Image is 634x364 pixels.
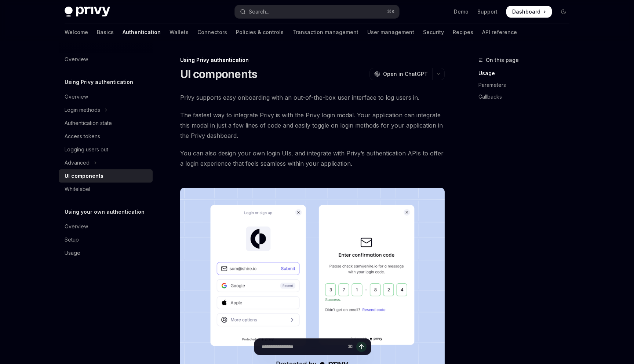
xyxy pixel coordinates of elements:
[97,23,114,41] a: Basics
[59,156,153,169] button: Toggle Advanced section
[356,342,367,352] button: Send message
[482,23,517,41] a: API reference
[65,119,112,128] div: Authentication state
[249,7,269,16] div: Search...
[65,249,80,257] div: Usage
[65,158,90,167] div: Advanced
[65,92,88,101] div: Overview
[486,56,519,65] span: On this page
[180,56,445,64] div: Using Privy authentication
[59,53,153,66] a: Overview
[65,207,145,216] h5: Using your own authentication
[123,23,161,41] a: Authentication
[59,233,153,246] a: Setup
[478,79,575,91] a: Parameters
[180,67,257,81] h1: UI components
[59,246,153,260] a: Usage
[59,169,153,183] a: UI components
[65,185,90,194] div: Whitelabel
[262,339,345,355] input: Ask a question...
[59,103,153,117] button: Toggle Login methods section
[59,117,153,130] a: Authentication state
[367,23,414,41] a: User management
[65,7,110,17] img: dark logo
[387,9,395,15] span: ⌘ K
[180,92,445,103] span: Privy supports easy onboarding with an out-of-the-box user interface to log users in.
[236,23,284,41] a: Policies & controls
[197,23,227,41] a: Connectors
[59,183,153,196] a: Whitelabel
[180,148,445,169] span: You can also design your own login UIs, and integrate with Privy’s authentication APIs to offer a...
[180,110,445,141] span: The fastest way to integrate Privy is with the Privy login modal. Your application can integrate ...
[423,23,444,41] a: Security
[512,8,540,15] span: Dashboard
[65,78,133,87] h5: Using Privy authentication
[478,91,575,103] a: Callbacks
[506,6,552,18] a: Dashboard
[65,55,88,64] div: Overview
[65,172,103,180] div: UI components
[453,23,473,41] a: Recipes
[454,8,469,15] a: Demo
[65,132,100,141] div: Access tokens
[65,106,100,114] div: Login methods
[59,90,153,103] a: Overview
[235,5,399,18] button: Open search
[65,145,108,154] div: Logging users out
[478,67,575,79] a: Usage
[369,68,432,80] button: Open in ChatGPT
[292,23,358,41] a: Transaction management
[59,143,153,156] a: Logging users out
[383,70,428,78] span: Open in ChatGPT
[477,8,498,15] a: Support
[65,23,88,41] a: Welcome
[59,130,153,143] a: Access tokens
[59,220,153,233] a: Overview
[65,222,88,231] div: Overview
[170,23,189,41] a: Wallets
[558,6,569,18] button: Toggle dark mode
[65,235,79,244] div: Setup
